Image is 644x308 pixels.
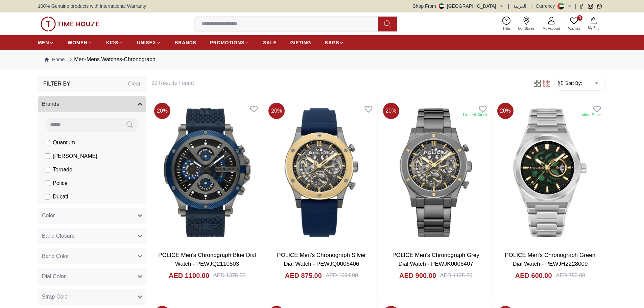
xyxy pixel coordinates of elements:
img: POLICE Men's Chronograph Blue Dial Watch - PEWJQ2110503 [151,100,263,245]
span: BAGS [325,39,339,46]
h4: AED 600.00 [515,271,552,280]
a: Our Stores [514,15,539,32]
span: 20 % [497,103,514,119]
span: Police [53,179,68,187]
span: | [530,3,532,9]
span: Dial Color [42,273,66,281]
a: 0Wishlist [564,15,584,32]
span: BRANDS [175,39,196,46]
div: Clear [128,80,141,88]
span: Color [42,212,55,220]
a: Home [45,56,65,63]
span: PROMOTIONS [210,39,245,46]
input: Quantum [45,140,50,145]
button: Band Closure [38,228,146,244]
div: Men-Mens Watches-Chronograph [67,55,155,64]
h4: AED 875.00 [285,271,322,280]
a: GIFTING [290,37,311,49]
div: Limited Stock [577,112,602,118]
span: SALE [263,39,277,46]
span: GIFTING [290,39,311,46]
span: Strap Color [42,293,69,301]
span: Sort By: [564,80,582,87]
a: PROMOTIONS [210,37,250,49]
button: العربية [513,3,526,9]
button: Color [38,208,146,224]
nav: Breadcrumb [38,50,606,69]
img: POLICE Men's Chronograph Grey Dial Watch - PEWJK0006407 [380,100,492,245]
span: 20 % [268,103,285,119]
span: Ducati [53,193,68,201]
span: 20 % [154,103,170,119]
a: BRANDS [175,37,196,49]
a: MEN [38,37,54,49]
div: AED 1375.00 [213,271,245,280]
h4: AED 1100.00 [169,271,209,280]
button: Shop From[GEOGRAPHIC_DATA] [413,3,504,9]
span: | [575,3,576,9]
span: My Account [540,26,563,31]
button: Band Color [38,248,146,264]
span: Help [500,26,513,31]
button: My Bag [584,16,603,32]
button: Sort By: [557,80,582,87]
input: Police [45,181,50,186]
a: POLICE Men's Chronograph Silver Dial Watch - PEWJQ0006406 [277,252,366,267]
input: Ducati [45,194,50,199]
h3: Filter By [43,80,70,88]
img: POLICE Men's Chronograph Green Dial Watch - PEWJH2228009 [495,100,606,245]
span: MEN [38,39,49,46]
span: KIDS [106,39,118,46]
span: Brands [42,100,59,108]
span: 0 [577,15,582,21]
a: KIDS [106,37,123,49]
span: Tornado [53,166,72,174]
a: Instagram [588,4,593,9]
h6: 92 Results Found [151,79,524,87]
button: Brands [38,96,146,112]
a: Whatsapp [597,4,602,9]
img: POLICE Men's Chronograph Silver Dial Watch - PEWJQ0006406 [266,100,377,245]
button: Dial Color [38,268,146,285]
span: Band Color [42,252,69,260]
span: UNISEX [137,39,156,46]
span: 20 % [383,103,399,119]
span: Our Stores [516,26,537,31]
a: Help [499,15,514,32]
a: WOMEN [68,37,93,49]
button: Strap Color [38,289,146,305]
a: BAGS [325,37,344,49]
div: Currency [536,3,558,9]
input: [PERSON_NAME] [45,153,50,159]
img: United Arab Emirates [439,3,444,9]
input: Tornado [45,167,50,172]
h4: AED 900.00 [399,271,436,280]
div: Limited Stock [463,112,487,118]
span: 100% Genuine products with International Warranty [38,3,146,9]
div: AED 1094.00 [326,271,358,280]
a: UNISEX [137,37,161,49]
a: POLICE Men's Chronograph Green Dial Watch - PEWJH2228009 [505,252,595,267]
span: WOMEN [68,39,88,46]
span: Quantum [53,139,75,147]
a: Facebook [579,4,584,9]
div: AED 750.00 [556,271,585,280]
span: Band Closure [42,232,75,240]
a: SALE [263,37,277,49]
div: AED 1125.00 [440,271,472,280]
span: [PERSON_NAME] [53,152,97,160]
a: POLICE Men's Chronograph Grey Dial Watch - PEWJK0006407 [392,252,479,267]
img: ... [41,17,99,31]
span: Wishlist [566,26,582,31]
span: My Bag [585,25,602,30]
a: POLICE Men's Chronograph Blue Dial Watch - PEWJQ2110503 [158,252,256,267]
span: | [508,3,509,9]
